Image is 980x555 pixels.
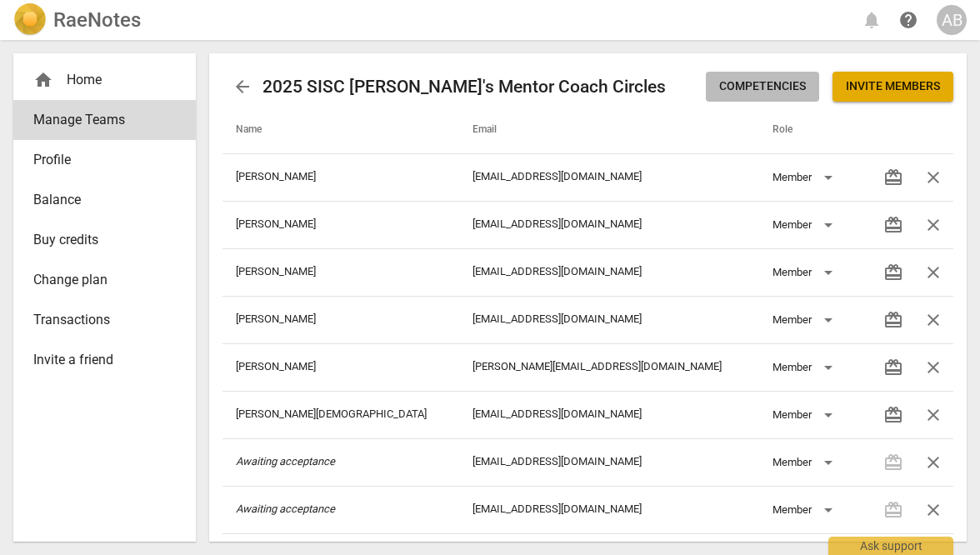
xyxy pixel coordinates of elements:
span: home [33,70,53,90]
span: close [923,310,943,330]
div: Ask support [828,537,953,555]
a: Buy credits [13,220,196,260]
div: Member [772,307,838,333]
td: [EMAIL_ADDRESS][DOMAIN_NAME] [459,201,759,248]
img: Logo [13,3,47,37]
a: LogoRaeNotes [13,3,141,37]
span: Profile [33,150,162,170]
span: arrow_back [232,77,252,97]
span: Change plan [33,270,162,290]
a: Transactions [13,300,196,340]
button: Competencies [706,72,819,102]
a: Profile [13,140,196,180]
td: [PERSON_NAME] [222,201,459,248]
i: Awaiting acceptance [236,502,335,515]
span: Manage Teams [33,110,162,130]
button: Transfer credits [873,157,913,197]
span: Competencies [719,78,806,95]
td: [EMAIL_ADDRESS][DOMAIN_NAME] [459,153,759,201]
span: redeem [883,167,903,187]
button: Transfer credits [873,252,913,292]
button: Transfer credits [873,300,913,340]
a: Change plan [13,260,196,300]
div: Member [772,497,838,523]
td: [EMAIL_ADDRESS][DOMAIN_NAME] [459,486,759,533]
span: close [923,167,943,187]
td: [EMAIL_ADDRESS][DOMAIN_NAME] [459,391,759,438]
span: help [898,10,918,30]
button: Transfer credits [873,395,913,435]
span: close [923,357,943,377]
td: [EMAIL_ADDRESS][DOMAIN_NAME] [459,248,759,296]
div: Member [772,259,838,286]
td: [PERSON_NAME] [222,343,459,391]
td: [PERSON_NAME] [222,296,459,343]
h2: RaeNotes [53,8,141,32]
span: close [923,452,943,472]
td: [PERSON_NAME] [222,153,459,201]
span: Invite a friend [33,350,162,370]
span: close [923,405,943,425]
a: Balance [13,180,196,220]
td: [EMAIL_ADDRESS][DOMAIN_NAME] [459,296,759,343]
div: Member [772,212,838,238]
div: Member [772,402,838,428]
span: close [923,500,943,520]
span: redeem [883,405,903,425]
div: Member [772,164,838,191]
span: Email [472,123,517,137]
span: redeem [883,262,903,282]
span: close [923,262,943,282]
button: Invite members [832,72,953,102]
td: [EMAIL_ADDRESS][DOMAIN_NAME] [459,438,759,486]
a: Manage Teams [13,100,196,140]
span: Invite members [846,78,940,95]
button: Transfer credits [873,347,913,387]
span: redeem [883,357,903,377]
td: [PERSON_NAME] [222,248,459,296]
span: redeem [883,215,903,235]
div: Home [13,60,196,100]
span: redeem [883,310,903,330]
div: Home [33,70,162,90]
button: Transfer credits [873,205,913,245]
h2: 2025 SISC [PERSON_NAME]'s Mentor Coach Circles [262,77,666,97]
td: [PERSON_NAME][EMAIL_ADDRESS][DOMAIN_NAME] [459,343,759,391]
span: Transactions [33,310,162,330]
button: AB [937,5,967,35]
td: [PERSON_NAME][DEMOGRAPHIC_DATA] [222,391,459,438]
span: Role [772,123,812,137]
div: Member [772,449,838,476]
span: Name [236,123,282,137]
a: Invite a friend [13,340,196,380]
a: Help [893,5,923,35]
span: Balance [33,190,162,210]
div: Member [772,354,838,381]
span: close [923,215,943,235]
i: Awaiting acceptance [236,455,335,467]
span: Buy credits [33,230,162,250]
